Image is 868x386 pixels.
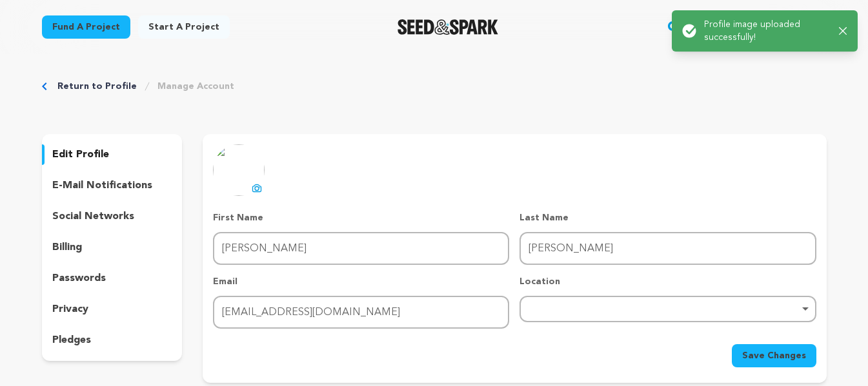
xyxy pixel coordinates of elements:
[398,19,499,35] a: Seed&Spark Homepage
[520,211,816,224] p: Last Name
[520,275,816,288] p: Location
[42,80,827,93] div: Breadcrumb
[42,175,183,196] button: e-mail notifications
[213,232,509,265] input: First Name
[52,302,88,317] p: privacy
[213,275,509,288] p: Email
[742,349,806,362] span: Save Changes
[157,80,234,93] a: Manage Account
[732,344,816,367] button: Save Changes
[52,178,152,193] p: e-mail notifications
[52,333,91,348] p: pledges
[52,209,134,224] p: social networks
[138,15,230,39] a: Start a project
[52,240,82,255] p: billing
[42,15,130,39] a: Fund a project
[52,271,106,286] p: passwords
[52,147,109,162] p: edit profile
[42,299,183,320] button: privacy
[704,18,829,44] p: Profile image uploaded successfully!
[42,206,183,227] button: social networks
[42,330,183,351] button: pledges
[57,80,137,93] a: Return to Profile
[213,211,509,224] p: First Name
[398,19,499,35] img: Seed&Spark Logo Dark Mode
[42,268,183,289] button: passwords
[42,144,183,165] button: edit profile
[520,232,816,265] input: Last Name
[213,296,509,329] input: Email
[42,237,183,258] button: billing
